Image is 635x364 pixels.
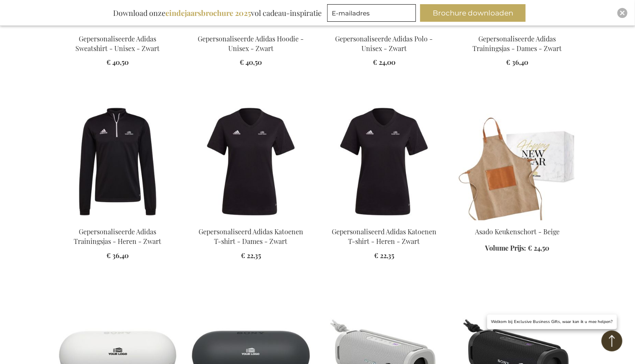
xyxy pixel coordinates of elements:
[374,251,394,260] span: € 22,35
[475,228,560,236] a: Asado Keukenschort - Beige
[485,244,527,253] span: Volume Prijs:
[58,103,178,220] img: Gepersonaliseerde Adidas Trainingsjas - Heren - Zwart
[457,217,577,225] a: Asado Kitchen Apron - Beige
[109,4,325,22] div: Download onze vol cadeau-inspiratie
[373,58,395,67] span: € 24,00
[191,24,311,32] a: Gepersonaliseerde Adidas Hoodie - Unisex - Zwart
[327,4,418,24] form: marketing offers and promotions
[198,35,304,53] a: Gepersonaliseerde Adidas Hoodie - Unisex - Zwart
[191,103,311,220] img: Gepersonaliseerd Adidas Katoenen T-shirt - Dames - Zwart
[457,24,577,32] a: Gepersonaliseerde Adidas Trainingsjas - Dames - Zwart
[324,217,444,225] a: Gepersonaliseerd Adidas Katoenen T-shirt - Heren - Zwart
[191,217,311,225] a: Gepersonaliseerd Adidas Katoenen T-shirt - Dames - Zwart
[165,8,251,18] b: eindejaarsbrochure 2025
[107,58,129,67] span: € 40,50
[420,4,526,22] button: Brochure downloaden
[74,228,162,246] a: Gepersonaliseerde Adidas Trainingsjas - Heren - Zwart
[332,228,436,246] a: Gepersonaliseerd Adidas Katoenen T-shirt - Heren - Zwart
[617,8,627,18] div: Close
[58,24,178,32] a: Gepersonaliseerde Adidas Sweatshirt - Unisex - Zwart
[528,244,550,253] span: € 24,50
[107,251,129,260] span: € 36,40
[620,10,625,15] img: Close
[336,35,433,53] a: Gepersonaliseerde Adidas Polo - Unisex - Zwart
[76,35,160,53] a: Gepersonaliseerde Adidas Sweatshirt - Unisex - Zwart
[473,35,562,53] a: Gepersonaliseerde Adidas Trainingsjas - Dames - Zwart
[199,228,303,246] a: Gepersonaliseerd Adidas Katoenen T-shirt - Dames - Zwart
[327,4,416,22] input: E-mailadres
[324,24,444,32] a: Gepersonaliseerde Adidas Polo - Unisex - Zwart
[506,58,529,67] span: € 36,40
[457,103,577,220] img: Asado Kitchen Apron - Beige
[241,251,261,260] span: € 22,35
[485,244,550,254] a: Volume Prijs: € 24,50
[324,103,444,220] img: Gepersonaliseerd Adidas Katoenen T-shirt - Heren - Zwart
[58,217,178,225] a: Gepersonaliseerde Adidas Trainingsjas - Heren - Zwart
[240,58,262,67] span: € 40,50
